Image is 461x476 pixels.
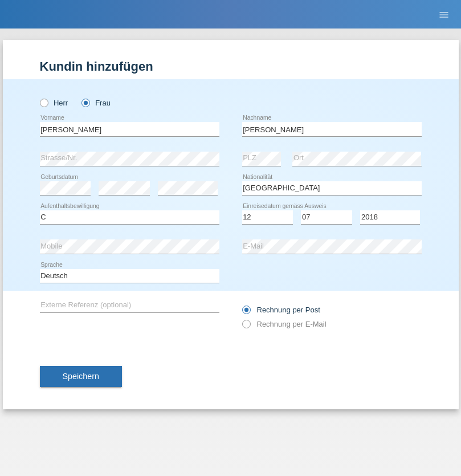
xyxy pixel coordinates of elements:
[40,99,68,107] label: Herr
[81,99,89,106] input: Frau
[40,99,47,106] input: Herr
[242,320,250,334] input: Rechnung per E-Mail
[242,306,320,314] label: Rechnung per Post
[242,306,250,320] input: Rechnung per Post
[40,366,122,388] button: Speichern
[63,372,99,381] span: Speichern
[81,99,111,107] label: Frau
[438,9,450,21] i: menu
[242,320,327,328] label: Rechnung per E-Mail
[433,11,455,18] a: menu
[40,59,422,74] h1: Kundin hinzufügen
